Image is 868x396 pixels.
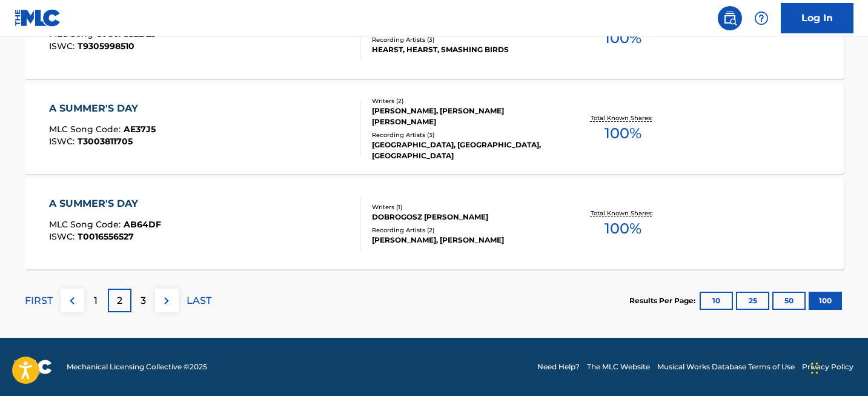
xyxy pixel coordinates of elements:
p: 3 [141,294,146,308]
a: A SUMMER'S DAYMLC Song Code:AE37J5ISWC:T3003811705Writers (2)[PERSON_NAME], [PERSON_NAME] [PERSON... [25,83,844,174]
img: MLC Logo [15,9,61,27]
div: [PERSON_NAME], [PERSON_NAME] [PERSON_NAME] [372,106,555,127]
div: Recording Artists ( 3 ) [372,130,555,139]
a: Public Search [718,6,742,30]
img: search [723,11,737,25]
div: Help [749,6,774,30]
span: ISWC : [49,136,78,147]
img: help [754,11,769,25]
p: Total Known Shares: [591,209,655,218]
p: FIRST [25,294,53,308]
div: Writers ( 2 ) [372,96,555,106]
div: Recording Artists ( 3 ) [372,35,555,44]
span: T3003811705 [78,136,133,147]
div: Writers ( 1 ) [372,203,555,212]
span: AB64DF [124,219,161,230]
div: A SUMMER'S DAY [49,101,156,116]
span: MLC Song Code : [49,124,124,135]
button: 10 [700,292,733,310]
p: 2 [117,294,122,308]
div: [PERSON_NAME], [PERSON_NAME] [372,235,555,246]
img: logo [15,360,52,374]
iframe: Chat Widget [807,338,868,396]
div: [GEOGRAPHIC_DATA], [GEOGRAPHIC_DATA], [GEOGRAPHIC_DATA] [372,139,555,161]
span: ISWC : [49,231,78,242]
button: 100 [809,292,842,310]
p: 1 [94,294,98,308]
div: DOBROGOSZ [PERSON_NAME] [372,212,555,223]
p: LAST [187,294,211,308]
button: 50 [772,292,806,310]
img: right [159,294,174,308]
div: HEARST, HEARST, SMASHING BIRDS [372,44,555,55]
button: 25 [736,292,769,310]
span: Mechanical Licensing Collective © 2025 [67,361,207,372]
a: Log In [781,3,853,33]
span: ISWC : [49,41,78,52]
p: Results Per Page: [629,295,698,306]
span: T0016556527 [78,231,134,242]
span: T9305998510 [78,41,134,52]
img: left [65,294,79,308]
span: MLC Song Code : [49,219,124,230]
div: Recording Artists ( 2 ) [372,226,555,235]
a: The MLC Website [587,361,650,372]
div: Glisser [811,350,818,386]
a: Musical Works Database Terms of Use [657,361,795,372]
span: 100 % [605,218,641,240]
span: 100 % [605,122,641,144]
a: Need Help? [537,361,580,372]
div: Widget de chat [807,338,868,396]
span: 100 % [605,27,641,49]
div: A SUMMER'S DAY [49,196,161,211]
a: Privacy Policy [802,361,853,372]
span: AE37J5 [124,124,156,135]
a: A SUMMER'S DAYMLC Song Code:AB64DFISWC:T0016556527Writers (1)DOBROGOSZ [PERSON_NAME]Recording Art... [25,178,844,269]
p: Total Known Shares: [591,113,655,122]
